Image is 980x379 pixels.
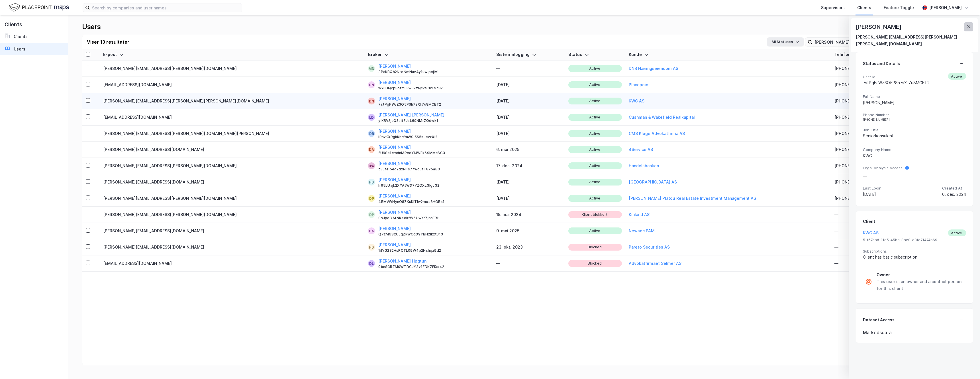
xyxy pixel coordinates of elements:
[378,102,489,107] div: 7stPgFaWZ3O5PSh7sXIi7u8MCET2
[863,218,875,225] div: Client
[14,33,28,40] div: Clients
[856,22,903,31] div: [PERSON_NAME]
[863,191,881,198] div: [DATE]
[378,232,489,237] div: Q7zMG8xUugZkWCq39YBH2IkxtJ13
[863,79,930,86] div: 7stPgFaWZ3O5PSh7sXIi7u8MCET2
[100,77,365,93] td: [EMAIL_ADDRESS][DOMAIN_NAME]
[629,114,695,121] button: Cushman & Wakefield Realkapital
[82,22,101,31] div: Users
[493,93,565,109] td: [DATE]
[629,244,670,251] button: Pareto Securities AS
[378,70,489,74] div: 3PcKBQh2NteNmNuv4y1uwIpejiv1
[100,255,365,272] td: [EMAIL_ADDRESS][DOMAIN_NAME]
[493,239,565,255] td: 23. okt. 2023
[378,199,489,204] div: 4BMVWHynO8ZKsKlTIw2mos8HOBs1
[378,112,444,118] button: [PERSON_NAME] [PERSON_NAME]
[378,241,411,248] button: [PERSON_NAME]
[863,249,966,254] span: Subscriptions
[834,179,899,186] div: [PHONE_NUMBER]
[834,114,899,121] div: [PHONE_NUMBER]
[493,223,565,239] td: 9. mai 2025
[863,94,966,99] span: Full Name
[863,60,900,67] div: Status and Details
[863,173,903,180] div: —
[863,186,881,191] span: Last Login
[103,52,361,57] div: E-post
[863,118,966,121] div: [PHONE_NUMBER]
[14,46,25,53] div: Users
[378,135,489,139] div: lRhvKXRgkKhrfmWSi5S5sJevxXl2
[863,237,966,242] span: 51f67dad-11a5-45bd-8ae0-a3fe71474b69
[857,4,871,11] div: Clients
[369,179,374,186] div: HD
[831,239,903,255] td: —
[493,174,565,190] td: [DATE]
[100,126,365,142] td: [PERSON_NAME][EMAIL_ADDRESS][PERSON_NAME][DOMAIN_NAME][PERSON_NAME]
[629,260,681,267] button: Advokatfirmaet Selmer AS
[877,271,964,278] div: Owner
[378,160,411,167] button: [PERSON_NAME]
[493,61,565,77] td: —
[629,146,653,153] button: 4Service AS
[369,260,374,267] div: DL
[369,130,374,137] div: DR
[629,81,650,88] button: Placepoint
[629,195,756,202] button: [PERSON_NAME] Platou Real Estate Investment Management AS
[378,151,489,155] div: fU98e1cmdnMPedYlJWEk69MMcSG3
[863,147,966,152] span: Company Name
[942,186,966,191] span: Created At
[493,77,565,93] td: [DATE]
[831,223,903,239] td: —
[929,4,962,11] div: [PERSON_NAME]
[834,195,899,202] div: [PHONE_NUMBER]
[100,190,365,207] td: [PERSON_NAME][EMAIL_ADDRESS][PERSON_NAME][DOMAIN_NAME]
[629,227,655,234] button: Newsec PAM
[863,229,879,236] button: KWC AS
[493,142,565,158] td: 6. mai 2025
[821,4,845,11] div: Supervisors
[493,126,565,142] td: [DATE]
[834,130,899,137] div: [PHONE_NUMBER]
[378,79,411,86] button: [PERSON_NAME]
[369,162,375,169] div: DW
[856,34,969,47] div: [PERSON_NAME][EMAIL_ADDRESS][PERSON_NAME][PERSON_NAME][DOMAIN_NAME]
[90,3,242,12] input: Search by companies and user names
[100,61,365,77] td: [PERSON_NAME][EMAIL_ADDRESS][PERSON_NAME][DOMAIN_NAME]
[767,37,804,47] button: All Statuses
[369,81,374,88] div: DN
[378,183,489,188] div: Ir65LUajk2XYAJW37YZOXzGIgcG2
[369,146,374,153] div: DA
[378,265,489,269] div: 9bn8GRZM0WTDCJY3z1ZDKZFlXs42
[863,74,930,79] span: User Id
[834,146,899,153] div: [PHONE_NUMBER]
[831,255,903,272] td: —
[834,65,899,72] div: [PHONE_NUMBER]
[863,329,966,336] div: Markedsdata
[378,248,489,253] div: 1ilYG2S2HsRCTL09W4p2Nshqz9d2
[100,239,365,255] td: [PERSON_NAME][EMAIL_ADDRESS][DOMAIN_NAME]
[863,128,966,132] span: Job Title
[369,114,374,121] div: LD
[378,216,489,220] div: 0sJpoOAtNKedkfW5UwXr7jbsERl1
[378,118,489,123] div: yIKBV2jcQ3aitZJsL69NMrZQdwk1
[378,167,489,172] div: t3Lfei5eg2dxNTs7fWoufT875aB3
[568,52,622,57] div: Status
[834,162,899,169] div: [PHONE_NUMBER]
[100,142,365,158] td: [PERSON_NAME][EMAIL_ADDRESS][DOMAIN_NAME]
[629,65,678,72] button: DNB Næringseiendom AS
[369,98,374,104] div: DN
[378,193,411,199] button: [PERSON_NAME]
[884,4,914,11] div: Feature Toggle
[378,176,411,183] button: [PERSON_NAME]
[369,65,374,72] div: MD
[493,190,565,207] td: [DATE]
[629,98,644,104] button: KWC AS
[863,112,966,117] span: Phone Number
[369,211,374,218] div: DP
[493,158,565,174] td: 17. des. 2024
[100,109,365,126] td: [EMAIL_ADDRESS][DOMAIN_NAME]
[831,207,903,223] td: —
[629,130,685,137] button: CMS Kluge Advokatfirma AS
[100,207,365,223] td: [PERSON_NAME][EMAIL_ADDRESS][PERSON_NAME][DOMAIN_NAME]
[863,254,966,261] div: Client has basic subscription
